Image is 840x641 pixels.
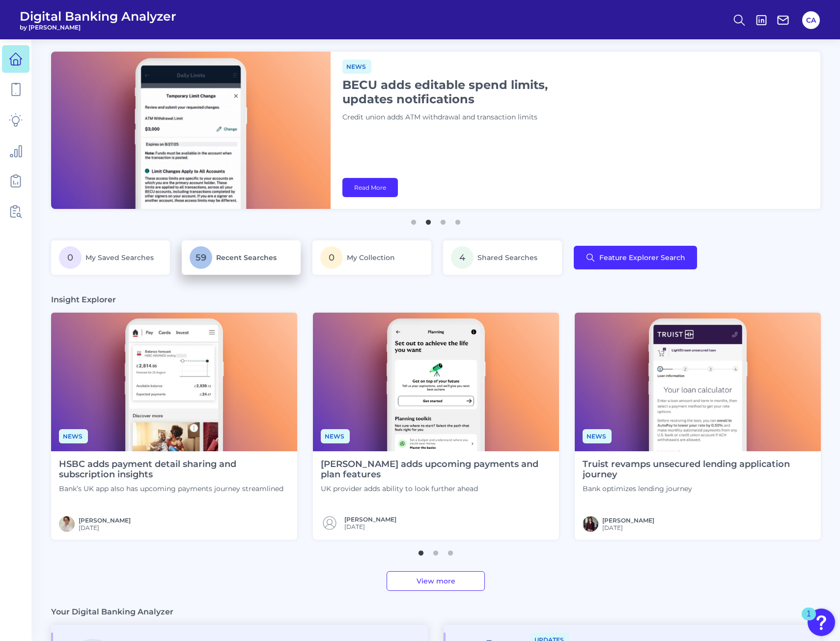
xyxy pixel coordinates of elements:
[216,253,277,262] span: Recent Searches
[342,78,588,106] h1: BECU adds editable spend limits, updates notifications
[59,459,289,480] h4: HSBC adds payment detail sharing and subscription insights
[583,459,813,480] h4: Truist revamps unsecured lending application journey
[446,546,455,555] button: 3
[438,215,448,225] button: 3
[602,524,654,531] span: [DATE]
[807,614,811,627] div: 1
[431,546,441,555] button: 2
[321,484,551,493] p: UK provider adds ability to look further ahead
[477,253,537,262] span: Shared Searches
[59,429,88,443] span: News
[51,294,116,305] h3: Insight Explorer
[344,516,396,523] a: [PERSON_NAME]
[342,112,588,123] p: Credit union adds ATM withdrawal and transaction limits
[574,246,697,269] button: Feature Explorer Search
[347,253,395,262] span: My Collection
[321,429,350,443] span: News
[599,254,685,262] span: Feature Explorer Search
[583,429,612,443] span: News
[802,11,820,29] button: CA
[321,431,350,440] a: News
[313,313,559,451] img: News - Phone (4).png
[85,253,154,262] span: My Saved Searches
[190,246,212,269] span: 59
[342,59,371,74] span: News
[51,52,331,209] img: bannerImg
[583,484,813,493] p: Bank optimizes lending journey
[51,313,297,451] img: News - Phone.png
[416,546,426,555] button: 1
[575,313,821,451] img: News - Phone (3).png
[51,240,170,275] a: 0My Saved Searches
[321,459,551,480] h4: [PERSON_NAME] adds upcoming payments and plan features
[342,61,371,71] a: News
[182,240,301,275] a: 59Recent Searches
[387,571,485,591] a: View more
[59,246,82,269] span: 0
[583,431,612,440] a: News
[342,178,398,197] a: Read More
[583,516,598,532] img: RNFetchBlobTmp_0b8yx2vy2p867rz195sbp4h.png
[51,607,173,617] h3: Your Digital Banking Analyzer
[602,517,654,524] a: [PERSON_NAME]
[423,215,433,225] button: 2
[20,24,176,31] span: by [PERSON_NAME]
[344,523,396,530] span: [DATE]
[443,240,562,275] a: 4Shared Searches
[409,215,419,225] button: 1
[320,246,343,269] span: 0
[312,240,431,275] a: 0My Collection
[808,609,835,636] button: Open Resource Center, 1 new notification
[59,484,289,493] p: Bank’s UK app also has upcoming payments journey streamlined
[79,524,131,531] span: [DATE]
[451,246,474,269] span: 4
[59,431,88,440] a: News
[453,215,463,225] button: 4
[79,517,131,524] a: [PERSON_NAME]
[20,9,176,24] span: Digital Banking Analyzer
[59,516,75,532] img: MIchael McCaw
